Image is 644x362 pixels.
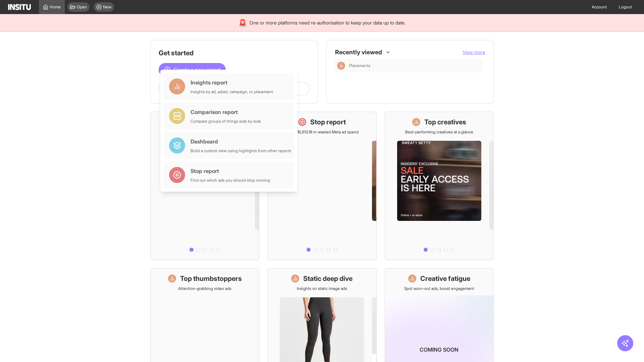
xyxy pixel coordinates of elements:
[173,66,220,74] span: Create a new report
[191,119,261,124] div: Compare groups of things side by side
[191,89,273,95] div: Insights by ad, adset, campaign, or placement
[250,19,406,26] span: One or more platforms need re-authorisation to keep your data up to date.
[191,167,270,175] div: Stop report
[178,286,231,291] p: Attention-grabbing video ads
[385,112,494,260] a: Top creativesBest-performing creatives at a glance
[103,4,111,10] span: New
[424,117,466,127] h1: Top creatives
[191,78,273,86] div: Insights report
[463,49,485,56] button: View more
[150,112,259,260] a: What's live nowSee all active ads instantly
[50,4,61,10] span: Home
[180,274,242,283] h1: Top thumbstoppers
[267,112,376,260] a: Stop reportSave £16,613.18 in wasted Meta ad spend
[337,62,345,70] div: Insights
[297,286,347,291] p: Insights on static image ads
[159,63,226,76] button: Create a new report
[159,48,310,58] h1: Get started
[77,4,87,10] span: Open
[238,18,247,27] div: 🚨
[349,63,480,68] span: Placements
[349,63,370,68] span: Placements
[191,148,291,154] div: Build a custom view using highlights from other reports
[463,49,485,55] span: View more
[285,129,359,135] p: Save £16,613.18 in wasted Meta ad spend
[303,274,353,283] h1: Static deep dive
[310,117,346,127] h1: Stop report
[191,178,270,183] div: Find out which ads you should stop running
[191,137,291,145] div: Dashboard
[191,108,261,116] div: Comparison report
[8,4,31,10] img: Logo
[405,129,473,135] p: Best-performing creatives at a glance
